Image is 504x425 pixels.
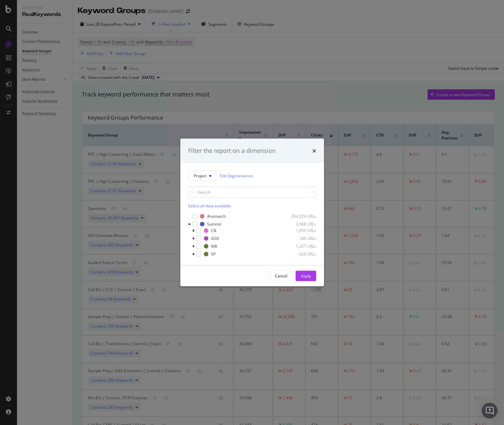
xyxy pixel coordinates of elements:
[284,213,316,219] div: 304,274 URLs
[301,273,311,279] div: Apply
[207,213,226,219] div: #nomatch
[211,243,217,249] div: MB
[180,139,324,286] div: modal
[207,221,221,227] div: Summit
[296,271,316,281] button: Apply
[188,203,316,208] div: Select all data available
[211,251,216,257] div: SP
[211,236,219,241] div: GSD
[275,273,287,279] div: Cancel
[284,236,316,241] div: 186 URLs
[284,251,316,257] div: 626 URLs
[284,221,316,227] div: 3,968 URLs
[211,228,216,233] div: CB
[312,147,316,155] div: times
[188,186,316,198] input: Search
[482,403,497,418] div: Open Intercom Messenger
[194,173,206,179] span: Project
[220,172,253,179] a: Edit Segmentation
[188,147,276,155] div: Filter the report on a dimension
[188,170,217,181] button: Project
[284,243,316,249] div: 1,257 URLs
[284,228,316,233] div: 1,899 URLs
[269,271,293,281] button: Cancel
